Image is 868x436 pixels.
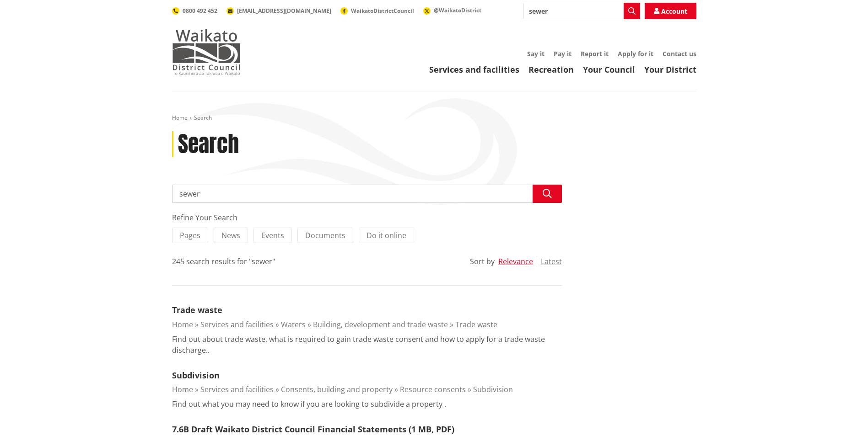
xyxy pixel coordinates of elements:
[237,7,331,15] span: [EMAIL_ADDRESS][DOMAIN_NAME]
[423,6,481,14] a: @WaikatoDistrict
[261,230,284,240] span: Events
[172,114,188,122] a: Home
[172,424,454,435] a: 7.6B Draft Waikato District Council Financial Statements (1 MB, PDF)
[200,384,274,394] a: Services and facilities
[583,64,635,75] a: Your Council
[172,319,193,330] a: Home
[498,257,533,266] button: Relevance
[305,230,345,240] span: Documents
[455,319,497,330] a: Trade waste
[172,7,217,15] a: 0800 492 452
[172,212,562,223] div: Refine Your Search
[281,384,393,394] a: Consents, building and property
[313,319,448,330] a: Building, development and trade waste
[400,384,466,394] a: Resource consents
[826,398,859,431] iframe: Messenger Launcher
[200,319,274,330] a: Services and facilities
[434,6,481,14] span: @WaikatoDistrict
[178,131,239,158] h1: Search
[645,3,696,19] a: Account
[367,230,406,240] span: Do it online
[527,49,545,58] a: Say it
[528,64,574,75] a: Recreation
[663,49,696,58] a: Contact us
[523,3,640,19] input: Search input
[172,384,193,394] a: Home
[429,64,519,75] a: Services and facilities
[172,185,562,203] input: Search input
[172,114,696,122] nav: breadcrumb
[183,7,217,15] span: 0800 492 452
[351,7,414,15] span: WaikatoDistrictCouncil
[226,7,331,15] a: [EMAIL_ADDRESS][DOMAIN_NAME]
[172,399,446,409] p: Find out what you may need to know if you are looking to subdivide a property .
[172,304,222,315] a: Trade waste
[581,49,609,58] a: Report it
[194,114,212,122] span: Search
[340,7,414,15] a: WaikatoDistrictCouncil
[172,256,275,267] div: 245 search results for "sewer"
[473,384,513,394] a: Subdivision
[541,257,562,266] button: Latest
[172,334,562,356] p: Find out about trade waste, what is required to gain trade waste consent and how to apply for a t...
[172,370,220,381] a: Subdivision
[470,256,495,267] div: Sort by
[172,29,241,75] img: Waikato District Council - Te Kaunihera aa Takiwaa o Waikato
[618,49,653,58] a: Apply for it
[554,49,571,58] a: Pay it
[180,230,200,240] span: Pages
[221,230,240,240] span: News
[281,319,306,330] a: Waters
[644,64,696,75] a: Your District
